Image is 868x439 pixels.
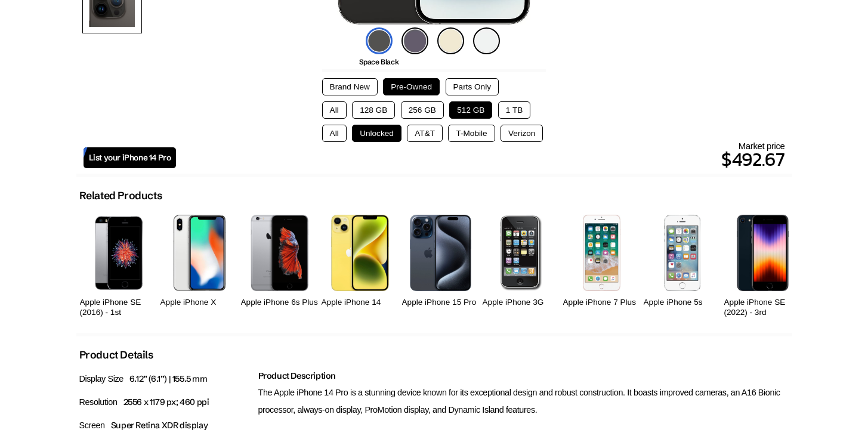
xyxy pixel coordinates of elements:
[322,101,347,119] button: All
[248,215,312,290] img: iPhone 6s Plus
[449,101,492,119] button: 512 GB
[331,215,388,290] img: iPhone 14
[402,298,480,308] h2: Apple iPhone 15 Pro
[79,394,252,411] p: Resolution
[563,298,641,308] h2: Apple iPhone 7 Plus
[366,27,393,54] img: space-black-icon
[79,417,252,434] p: Screen
[322,208,399,321] a: iPhone 14 Apple iPhone 14
[501,125,543,142] button: Verizon
[352,125,401,142] button: Unlocked
[437,27,464,54] img: gold-icon
[563,208,641,321] a: iPhone 7 Plus Apple iPhone 7 Plus
[79,348,153,361] h2: Product Details
[483,208,560,321] a: iPhone 3G Apple iPhone 3G
[359,57,399,66] span: Space Black
[80,208,157,321] a: iPhone SE 1st Gen Apple iPhone SE (2016) - 1st Generation
[483,298,560,308] h2: Apple iPhone 3G
[401,27,428,54] img: deep-purple-icon
[111,420,208,431] span: Super Retina XDR display
[176,145,784,174] p: $492.67
[79,370,252,388] p: Display Size
[258,384,789,419] p: The Apple iPhone 14 Pro is a stunning device known for its exceptional design and robust construc...
[644,208,721,321] a: iPhone 5s Apple iPhone 5s
[737,215,789,290] img: iPhone SE 3rd Gen
[176,141,784,174] div: Market price
[241,208,319,321] a: iPhone 6s Plus Apple iPhone 6s Plus
[322,125,347,142] button: All
[500,215,542,290] img: iPhone 3G
[644,298,721,308] h2: Apple iPhone 5s
[402,208,480,321] a: iPhone 15 Pro Apple iPhone 15 Pro
[724,208,802,321] a: iPhone SE 3rd Gen Apple iPhone SE (2022) - 3rd Generation
[664,215,700,290] img: iPhone 5s
[583,215,620,290] img: iPhone 7 Plus
[448,125,495,142] button: T-Mobile
[80,298,157,328] h2: Apple iPhone SE (2016) - 1st Generation
[352,101,395,119] button: 128 GB
[446,78,499,95] button: Parts Only
[160,208,238,321] a: iPhone X Apple iPhone X
[241,298,319,308] h2: Apple iPhone 6s Plus
[84,147,177,168] a: List your iPhone 14 Pro
[160,298,238,308] h2: Apple iPhone X
[322,78,378,95] button: Brand New
[407,125,443,142] button: AT&T
[498,101,530,119] button: 1 TB
[171,215,227,290] img: iPhone X
[724,298,802,328] h2: Apple iPhone SE (2022) - 3rd Generation
[129,373,208,384] span: 6.12” (6.1”) | 155.5 mm
[258,370,789,381] h2: Product Description
[89,153,171,163] span: List your iPhone 14 Pro
[473,27,500,54] img: silver-icon
[79,189,162,202] h2: Related Products
[410,215,472,291] img: iPhone 15 Pro
[123,397,209,407] span: 2556 x 1179 px; 460 ppi
[322,298,399,308] h2: Apple iPhone 14
[401,101,444,119] button: 256 GB
[383,78,440,95] button: Pre-Owned
[92,215,144,290] img: iPhone SE 1st Gen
